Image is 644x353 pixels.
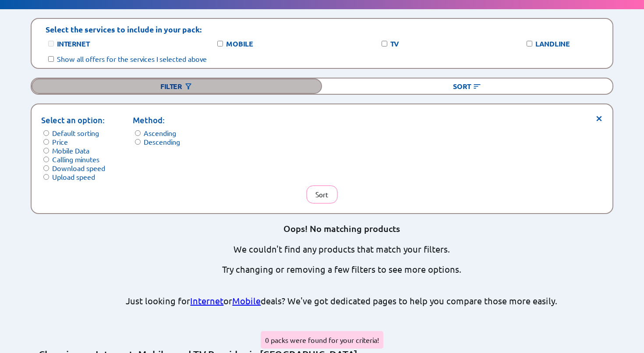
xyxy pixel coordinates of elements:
[473,82,481,91] img: Button open the sorting menu
[535,39,570,48] label: Landline
[261,331,383,349] div: 0 packs were found for your criteria!
[234,243,450,255] p: We couldn't find any products that match your filters.
[144,128,176,137] label: Ascending
[52,164,105,172] label: Download speed
[52,137,68,146] label: Price
[390,39,399,48] label: TV
[57,54,207,63] label: Show all offers for the services I selected above
[52,172,95,181] label: Upload speed
[184,82,193,91] img: Button open the filtering menu
[52,155,99,164] label: Calling minutes
[144,137,180,146] label: Descending
[283,223,400,235] p: Oops! No matching products
[32,78,322,94] div: Filter
[41,114,105,126] p: Select an option:
[306,185,337,203] button: Sort
[190,295,223,306] a: Internet
[52,146,89,155] label: Mobile Data
[222,264,461,275] p: Try changing or removing a few filters to see more options.
[57,39,89,48] label: Internet
[133,114,180,126] p: Method:
[232,295,261,306] a: Mobile
[595,114,603,121] span: ×
[126,295,557,307] p: Just looking for or deals? We've got dedicated pages to help you compare those more easily.
[322,78,612,94] div: Sort
[46,24,202,34] p: Select the services to include in your pack:
[52,128,99,137] label: Default sorting
[226,39,253,48] label: Mobile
